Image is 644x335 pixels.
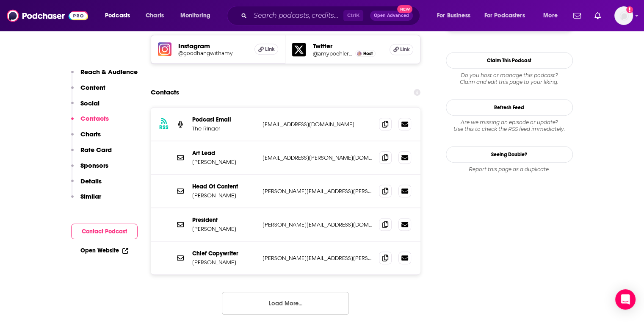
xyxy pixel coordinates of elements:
button: open menu [479,9,537,22]
span: Logged in as rarjune [614,6,633,25]
button: Open AdvancedNew [370,11,413,21]
button: Content [71,83,105,99]
img: Podchaser - Follow, Share and Rate Podcasts [7,8,88,24]
button: Similar [71,192,101,208]
button: Show profile menu [614,6,633,25]
span: Podcasts [105,10,130,22]
a: Show notifications dropdown [570,8,584,23]
div: Search podcasts, credits, & more... [235,6,428,25]
a: Link [390,44,413,55]
h5: Instagram [178,42,248,50]
p: Rate Card [80,146,112,154]
span: Monitoring [180,10,210,22]
button: Charts [71,130,101,146]
a: Link [254,44,278,55]
div: Are we missing an episode or update? Use this to check the RSS feed immediately. [446,119,573,133]
span: Link [265,46,275,53]
p: Sponsors [80,161,108,169]
span: Charts [146,10,164,22]
h2: Contacts [151,84,179,100]
button: Claim This Podcast [446,52,573,69]
div: Report this page as a duplicate. [446,166,573,173]
a: Open Website [80,247,128,254]
h5: Twitter [312,42,383,50]
h3: RSS [159,124,169,131]
img: iconImage [158,42,171,56]
svg: Add a profile image [626,6,633,13]
span: Do you host or manage this podcast? [446,72,573,79]
p: The Ringer [192,125,256,132]
button: Reach & Audience [71,68,138,83]
span: Host [363,51,373,56]
div: Open Intercom Messenger [615,289,636,310]
p: [PERSON_NAME][EMAIL_ADDRESS][PERSON_NAME][DOMAIN_NAME] [263,255,373,262]
p: Reach & Audience [80,68,138,76]
p: [PERSON_NAME] [192,158,256,166]
p: Art Lead [192,150,256,157]
p: [PERSON_NAME][EMAIL_ADDRESS][DOMAIN_NAME] [263,221,373,228]
div: Claim and edit this page to your liking. [446,72,573,86]
button: Sponsors [71,161,108,177]
p: Details [80,177,102,185]
p: President [192,216,256,224]
span: For Business [437,10,470,22]
button: Details [71,177,102,193]
p: Chief Copywriter [192,250,256,257]
p: [EMAIL_ADDRESS][PERSON_NAME][DOMAIN_NAME] [263,154,373,161]
button: Contacts [71,114,109,130]
a: @amypoehlerorg [312,50,353,57]
button: Social [71,99,100,115]
p: [PERSON_NAME][EMAIL_ADDRESS][PERSON_NAME][DOMAIN_NAME] [263,188,373,195]
p: Podcast Email [192,116,256,123]
a: Charts [140,9,169,22]
span: New [397,5,412,13]
a: Seeing Double? [446,146,573,163]
button: Rate Card [71,146,112,161]
button: Contact Podcast [71,224,138,239]
button: open menu [174,9,221,22]
span: More [543,10,558,22]
p: Contacts [80,114,109,122]
a: Show notifications dropdown [591,8,604,23]
button: open menu [537,9,568,22]
p: [PERSON_NAME] [192,259,256,266]
span: For Podcasters [484,10,525,22]
img: Amy Poehler [357,51,362,56]
span: Link [400,46,410,53]
span: Ctrl K [343,10,363,21]
button: open menu [99,9,141,22]
img: User Profile [614,6,633,25]
p: Similar [80,192,101,200]
p: [PERSON_NAME] [192,192,256,199]
button: open menu [431,9,481,22]
a: @goodhangwithamy [178,50,248,56]
p: Content [80,83,105,91]
span: Open Advanced [374,14,409,18]
button: Load More... [222,292,349,315]
p: Social [80,99,100,107]
input: Search podcasts, credits, & more... [250,9,343,22]
button: Refresh Feed [446,99,573,116]
p: [EMAIL_ADDRESS][DOMAIN_NAME] [263,121,373,128]
p: [PERSON_NAME] [192,225,256,233]
p: Head Of Content [192,183,256,190]
p: Charts [80,130,101,138]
